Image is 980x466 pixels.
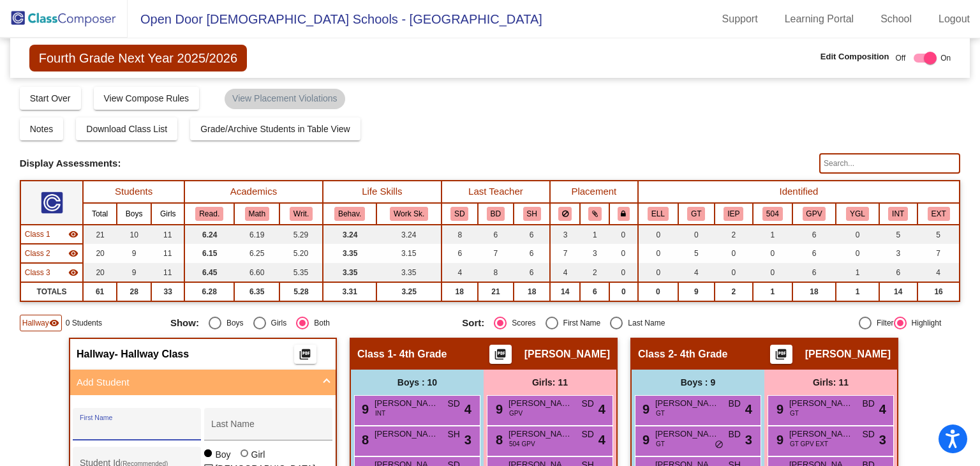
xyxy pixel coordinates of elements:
[879,430,886,449] span: 3
[487,207,505,221] button: BD
[803,207,826,221] button: GPV
[20,117,64,140] button: Notes
[442,225,478,244] td: 8
[323,263,377,282] td: 3.35
[351,370,484,395] div: Boys : 10
[836,263,879,282] td: 1
[558,317,601,329] div: First Name
[376,263,441,282] td: 3.35
[20,282,84,301] td: TOTALS
[83,181,184,203] th: Students
[789,428,853,440] span: [PERSON_NAME]
[297,348,313,366] mat-icon: picture_as_pdf
[323,244,377,263] td: 3.35
[917,225,960,244] td: 5
[609,203,637,225] th: Keep with teacher
[712,9,768,29] a: Support
[25,267,50,278] span: Class 3
[729,428,741,441] span: BD
[279,225,323,244] td: 5.29
[448,397,460,410] span: SD
[211,424,326,434] input: Last Name
[678,263,715,282] td: 4
[514,263,550,282] td: 6
[879,282,917,301] td: 14
[638,203,678,225] th: English Language Learner
[117,244,151,263] td: 9
[493,402,503,416] span: 9
[678,244,715,263] td: 5
[83,282,117,301] td: 61
[888,207,908,221] button: INT
[195,207,223,221] button: Read.
[462,317,744,329] mat-radio-group: Select an option
[509,428,572,440] span: [PERSON_NAME]
[478,203,514,225] th: Becki Dorsey
[279,263,323,282] td: 5.35
[745,400,752,419] span: 4
[76,117,177,140] button: Download Class List
[234,225,279,244] td: 6.19
[376,225,441,244] td: 3.24
[753,263,792,282] td: 0
[29,45,247,71] span: Fourth Grade Next Year 2025/2026
[773,348,789,366] mat-icon: picture_as_pdf
[117,203,151,225] th: Boys
[170,317,199,329] span: Show:
[375,428,438,440] span: [PERSON_NAME]
[872,317,894,329] div: Filter
[94,87,200,110] button: View Compose Rules
[656,439,665,449] span: GT
[870,9,922,29] a: School
[790,439,828,449] span: GT GPV EXT
[656,409,665,418] span: GT
[151,263,184,282] td: 11
[524,348,610,361] span: [PERSON_NAME]
[550,225,580,244] td: 3
[655,397,719,410] span: [PERSON_NAME]
[323,181,442,203] th: Life Skills
[639,433,650,447] span: 9
[820,50,889,63] span: Edit Composition
[68,229,78,239] mat-icon: visibility
[523,207,541,221] button: SH
[609,225,637,244] td: 0
[442,181,550,203] th: Last Teacher
[773,433,783,447] span: 9
[550,282,580,301] td: 14
[68,248,78,259] mat-icon: visibility
[509,397,572,410] span: [PERSON_NAME]
[323,225,377,244] td: 3.24
[245,207,269,221] button: Math
[20,158,121,169] span: Display Assessments:
[234,244,279,263] td: 6.25
[792,263,836,282] td: 6
[863,428,875,441] span: SD
[376,282,441,301] td: 3.25
[83,263,117,282] td: 20
[393,348,447,361] span: - 4th Grade
[715,282,753,301] td: 2
[715,203,753,225] th: Individualized Education Plan
[151,244,184,263] td: 11
[745,430,752,449] span: 3
[836,225,879,244] td: 0
[478,225,514,244] td: 6
[462,317,484,329] span: Sort:
[478,282,514,301] td: 21
[184,181,323,203] th: Academics
[762,207,783,221] button: 504
[805,348,891,361] span: [PERSON_NAME]
[775,9,865,29] a: Learning Portal
[184,244,234,263] td: 6.15
[170,317,452,329] mat-radio-group: Select an option
[83,225,117,244] td: 21
[648,207,669,221] button: ELL
[580,203,609,225] th: Keep with students
[104,93,189,103] span: View Compose Rules
[917,203,960,225] th: Extrovert
[836,282,879,301] td: 1
[836,203,879,225] th: Young for Grade Level
[375,397,438,410] span: [PERSON_NAME]
[251,448,265,461] div: Girl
